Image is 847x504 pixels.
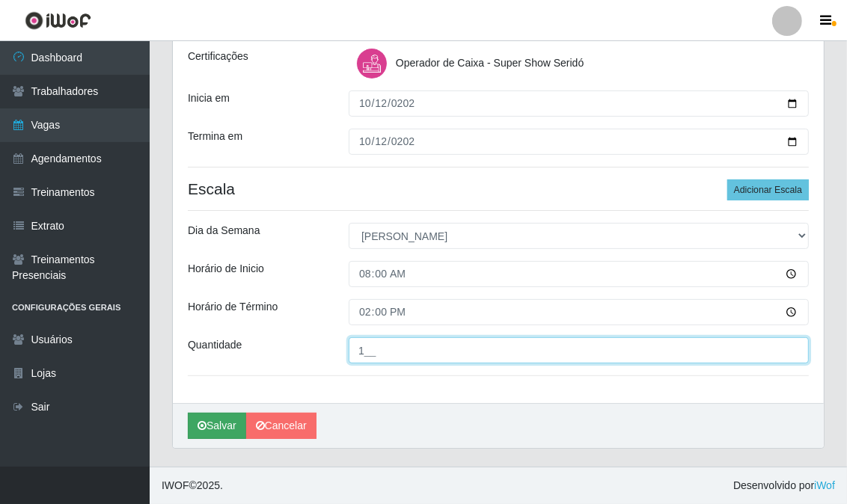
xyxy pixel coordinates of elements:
[188,261,264,277] label: Horário de Inicio
[349,90,809,117] input: 00/00/0000
[188,413,246,439] button: Salvar
[814,479,835,491] a: iWof
[349,129,809,155] input: 00/00/0000
[349,337,809,363] input: Informe a quantidade...
[25,11,91,30] img: CoreUI Logo
[188,129,242,144] label: Termina em
[727,179,809,200] button: Adicionar Escala
[733,478,835,494] span: Desenvolvido por
[162,478,223,494] span: © 2025 .
[162,479,189,491] span: IWOF
[188,299,278,315] label: Horário de Término
[188,179,809,198] h4: Escala
[246,413,317,439] a: Cancelar
[188,337,242,353] label: Quantidade
[357,49,393,79] img: Operador de Caixa - Super Show Seridó
[349,299,809,325] input: 00:00
[349,261,809,287] input: 00:00
[396,57,584,69] span: Operador de Caixa - Super Show Seridó
[188,223,260,239] label: Dia da Semana
[188,90,230,106] label: Inicia em
[188,49,248,64] label: Certificações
